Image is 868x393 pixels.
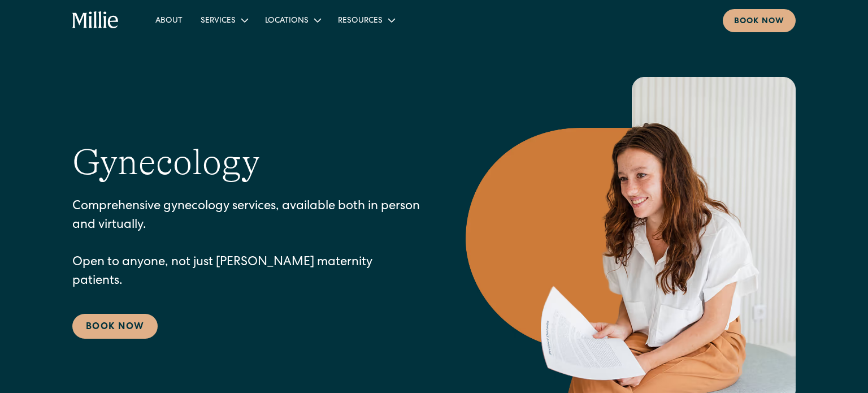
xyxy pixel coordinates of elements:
[192,11,256,29] div: Services
[72,141,260,184] h1: Gynecology
[201,15,236,27] div: Services
[256,11,329,29] div: Locations
[329,11,403,29] div: Resources
[734,16,784,28] div: Book now
[72,198,420,291] p: Comprehensive gynecology services, available both in person and virtually. Open to anyone, not ju...
[265,15,309,27] div: Locations
[72,11,119,29] a: home
[338,15,383,27] div: Resources
[146,11,192,29] a: About
[723,9,796,32] a: Book now
[72,314,158,339] a: Book Now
